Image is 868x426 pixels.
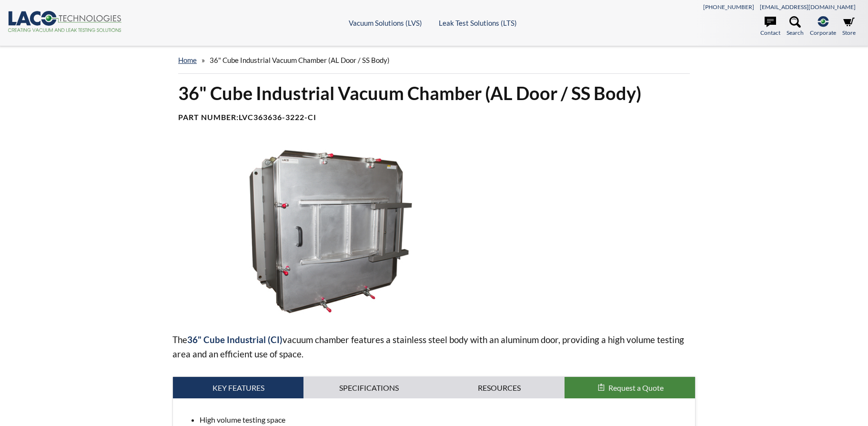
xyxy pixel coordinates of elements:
[439,19,517,27] a: Leak Test Solutions (LTS)
[172,333,696,361] p: The vacuum chamber features a stainless steel body with an aluminum door, providing a high volume...
[303,377,434,399] a: Specifications
[200,414,687,426] li: High volume testing space
[178,56,197,64] a: home
[349,19,422,27] a: Vacuum Solutions (LVS)
[810,28,836,37] span: Corporate
[173,377,303,399] a: Key Features
[760,3,856,10] a: [EMAIL_ADDRESS][DOMAIN_NAME]
[842,16,856,37] a: Store
[178,112,690,122] h4: Part Number:
[187,334,283,345] strong: 36" Cube Industrial (CI)
[608,383,664,392] span: Request a Quote
[787,16,804,37] a: Search
[178,81,690,105] h1: 36" Cube Industrial Vacuum Chamber (AL Door / SS Body)
[760,16,780,37] a: Contact
[565,377,695,399] button: Request a Quote
[178,47,690,74] div: »
[434,377,565,399] a: Resources
[210,56,390,64] span: 36" Cube Industrial Vacuum Chamber (AL Door / SS Body)
[239,112,316,122] b: LVC363636-3222-CI
[172,145,479,317] img: LVC363636-3222-CI 36" Cube Vacuum Chamber, front angle view
[703,3,754,10] a: [PHONE_NUMBER]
